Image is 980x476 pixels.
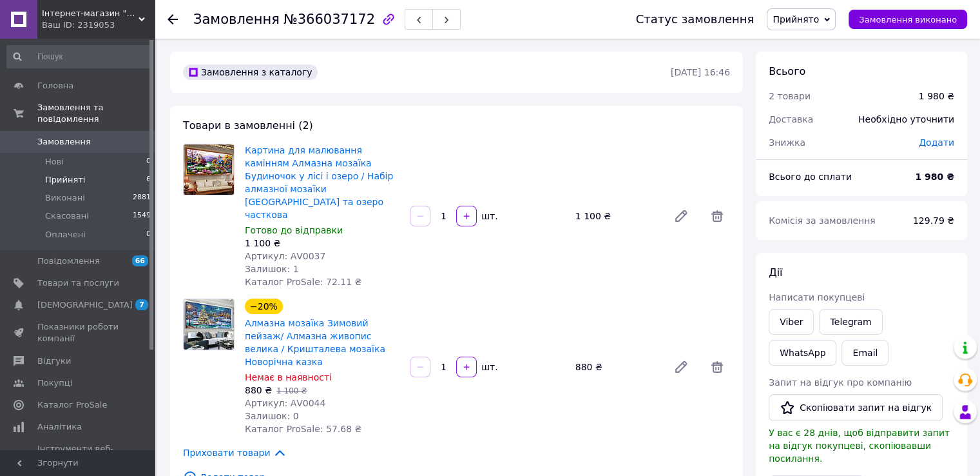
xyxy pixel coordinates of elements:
span: Всього [769,65,805,77]
span: Аналітика [37,421,82,433]
button: Замовлення виконано [849,10,967,29]
span: Нові [45,156,64,168]
span: Готово до відправки [245,225,343,235]
span: Каталог ProSale [37,399,107,411]
span: №366037172 [283,12,375,27]
span: 1549 [133,210,151,222]
span: 66 [132,255,148,266]
span: 2881 [133,192,151,204]
span: 129.79 ₴ [913,215,954,226]
b: 1 980 ₴ [915,172,954,182]
span: Написати покупцеві [769,292,865,302]
span: Залишок: 0 [245,411,299,421]
div: Замовлення з каталогу [183,64,318,80]
img: Алмазна мозаїка Зимовий пейзаж/ Алмазна живопис велика / Кришталева мозаїка Новорічна казка [184,299,234,350]
span: Дії [769,266,782,279]
span: Товари та послуги [37,277,119,289]
span: [DEMOGRAPHIC_DATA] [37,299,133,311]
div: шт. [478,361,499,373]
span: Комісія за замовлення [769,215,876,226]
button: Email [841,340,889,366]
span: Артикул: АV0044 [245,398,325,408]
img: Картина для малювання камінням Алмазна мозаїка Будиночок у лісі і озеро / Набір алмазної мозаїки ... [184,144,234,195]
span: Замовлення виконано [859,15,957,25]
span: Товари в замовленні (2) [183,119,313,132]
span: Скасовані [45,210,89,222]
div: 1 100 ₴ [245,237,399,250]
span: Залишок: 1 [245,264,299,274]
span: 2 товари [769,91,811,101]
div: шт. [478,210,499,223]
span: 0 [146,229,151,241]
span: Відгуки [37,355,71,367]
a: Алмазна мозаїка Зимовий пейзаж/ Алмазна живопис велика / Кришталева мозаїка Новорічна казка [245,318,385,367]
span: Додати [919,137,954,148]
a: Редагувати [668,203,694,229]
span: Замовлення [37,136,91,148]
span: 0 [146,156,151,168]
span: Оплачені [45,229,86,241]
span: Знижка [769,137,805,148]
div: Статус замовлення [636,13,754,26]
span: Доставка [769,114,813,124]
span: 880 ₴ [245,385,272,395]
span: Замовлення [193,12,280,27]
span: Покупці [37,377,72,389]
div: 1 980 ₴ [919,90,954,103]
span: Артикул: АV0037 [245,251,325,261]
span: Повідомлення [37,255,100,267]
div: 880 ₴ [570,358,663,376]
span: Каталог ProSale: 72.11 ₴ [245,277,361,287]
span: 6 [146,174,151,186]
time: [DATE] 16:46 [671,67,730,77]
a: Viber [769,309,814,335]
span: Прийнято [773,14,819,25]
div: 1 100 ₴ [570,207,663,225]
span: Показники роботи компанії [37,321,119,344]
span: 7 [135,299,148,310]
a: WhatsApp [769,340,836,366]
div: Ваш ID: 2319053 [42,19,155,31]
span: Приховати товари [183,446,287,460]
input: Пошук [6,45,152,68]
div: Повернутися назад [168,13,178,26]
span: Каталог ProSale: 57.68 ₴ [245,424,361,434]
span: Всього до сплати [769,172,852,182]
div: Необхідно уточнити [850,105,962,134]
span: Головна [37,80,73,92]
span: 1 100 ₴ [276,386,307,395]
span: Запит на відгук про компанію [769,377,912,388]
span: Виконані [45,192,85,204]
button: Скопіювати запит на відгук [769,394,943,421]
div: −20% [245,299,283,314]
a: Telegram [819,309,882,335]
span: Прийняті [45,174,85,186]
span: Немає в наявності [245,372,332,382]
span: Видалити [704,354,730,380]
a: Редагувати [668,354,694,380]
span: Видалити [704,203,730,229]
span: У вас є 28 днів, щоб відправити запит на відгук покупцеві, скопіювавши посилання. [769,428,950,464]
span: Замовлення та повідомлення [37,102,155,125]
span: Інтернет-магазин "Хороший день" [42,8,139,19]
a: Картина для малювання камінням Алмазна мозаїка Будиночок у лісі і озеро / Набір алмазної мозаїки ... [245,145,393,220]
span: Інструменти веб-майстра та SEO [37,443,119,466]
